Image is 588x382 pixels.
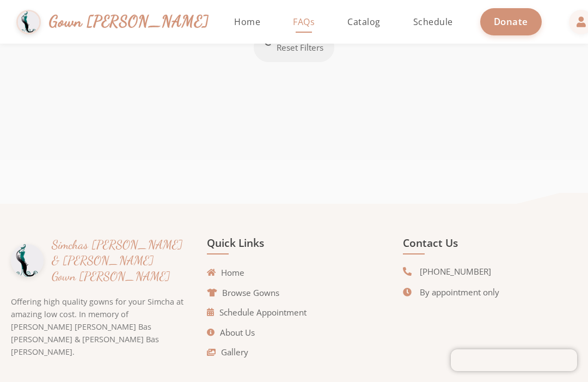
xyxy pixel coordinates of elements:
p: Offering high quality gowns for your Simcha at amazing low cost. In memory of [PERSON_NAME] [PERS... [11,295,185,358]
img: Gown Gmach Logo [16,10,41,34]
h4: Quick Links [207,237,381,254]
a: Gown [PERSON_NAME] [16,7,198,37]
h3: Simchas [PERSON_NAME] & [PERSON_NAME] Gown [PERSON_NAME] [52,237,185,284]
h4: Contact Us [403,237,577,254]
span: Donate [494,15,528,28]
a: Home [207,266,244,279]
span: Schedule [413,16,453,28]
a: Donate [480,8,542,35]
a: Browse Gowns [207,287,279,299]
span: Gown [PERSON_NAME] [49,10,209,33]
a: About Us [207,326,255,339]
span: [PHONE_NUMBER] [420,265,491,278]
button: Reset Filters [254,33,334,62]
span: FAQs [293,16,315,28]
span: Home [234,16,260,28]
span: By appointment only [420,286,499,299]
span: Catalog [347,16,381,28]
span: Reset Filters [277,41,323,54]
a: Schedule Appointment [207,306,307,319]
img: Gown Gmach Logo [11,244,44,277]
a: Gallery [207,346,248,359]
iframe: Chatra live chat [451,349,577,371]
